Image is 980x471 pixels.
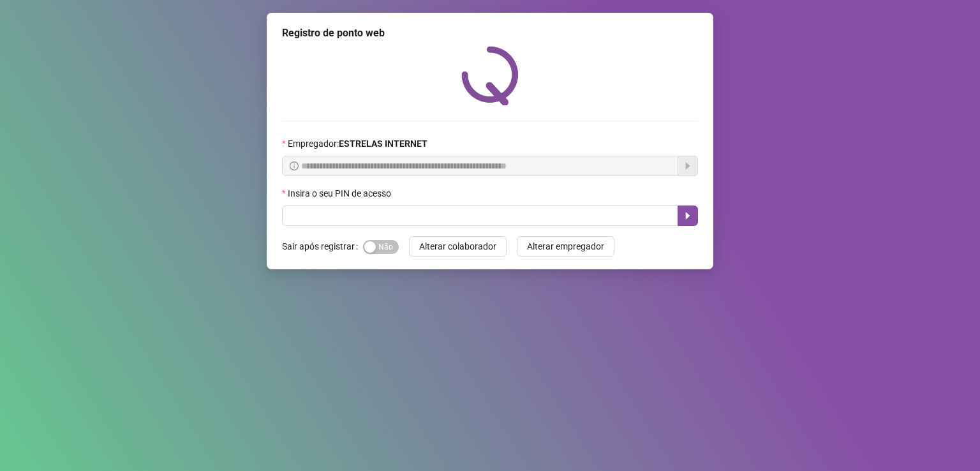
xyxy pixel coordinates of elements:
[409,236,507,257] button: Alterar colaborador
[419,239,496,253] span: Alterar colaborador
[282,186,399,200] label: Insira o seu PIN de acesso
[282,26,698,41] div: Registro de ponto web
[282,236,363,257] label: Sair após registrar
[339,138,427,149] strong: ESTRELAS INTERNET
[290,161,299,170] span: info-circle
[527,239,604,253] span: Alterar empregador
[461,46,519,105] img: QRPoint
[517,236,614,257] button: Alterar empregador
[288,137,427,151] span: Empregador :
[683,211,693,221] span: caret-right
